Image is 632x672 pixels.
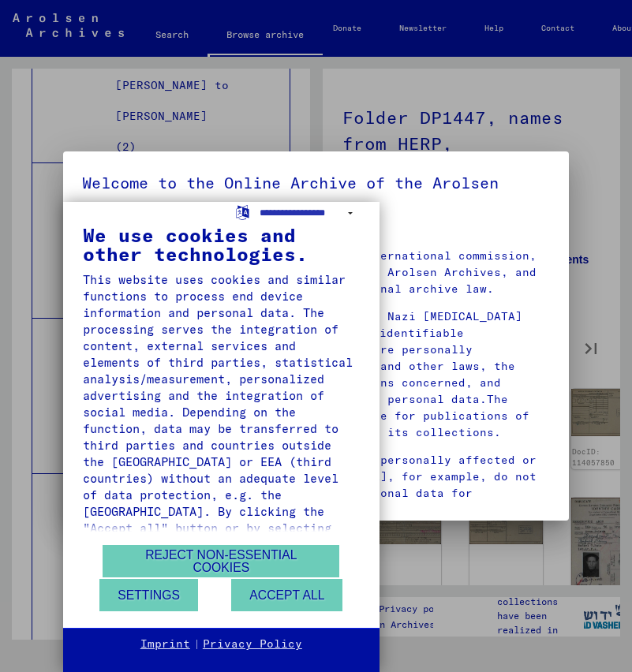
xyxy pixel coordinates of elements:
[83,226,360,263] div: We use cookies and other technologies.
[83,271,360,636] div: This website uses cookies and similar functions to process end device information and personal da...
[140,637,190,652] a: Imprint
[231,579,342,611] button: Accept all
[203,637,302,652] a: Privacy Policy
[99,579,198,611] button: Settings
[103,545,339,577] button: Reject non-essential cookies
